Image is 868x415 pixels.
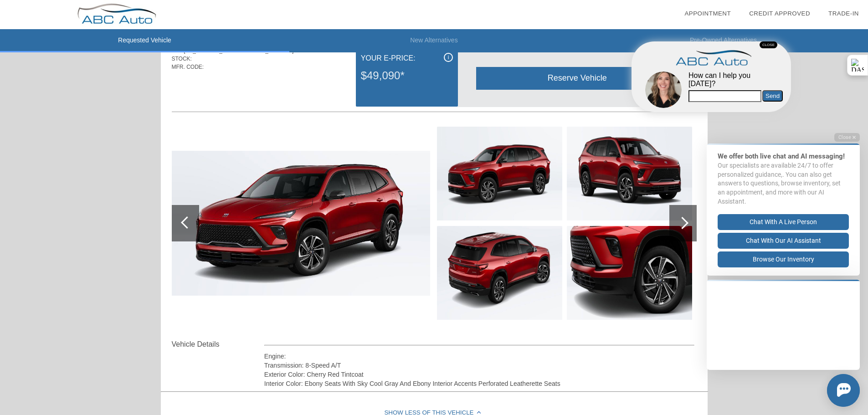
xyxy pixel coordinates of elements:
[579,29,868,52] li: Pre-Owned Alternatives
[264,370,695,379] div: Exterior Color: Cherry Red Tintcoat
[476,67,678,89] div: Reserve Vehicle
[361,64,453,87] div: $49,090*
[762,90,783,102] button: Send
[567,226,692,320] img: ext_GNT_deg05.jpg
[172,339,264,350] div: Vehicle Details
[172,85,697,99] div: Quoted on [DATE] 4:00:36 PM
[172,151,430,296] img: ext_GNT_deg01.jpg
[688,72,777,88] div: How can I help you [DATE]?
[437,127,562,220] img: ext_GNT_deg02.jpg
[645,72,682,108] img: Chat Agent
[264,361,695,370] div: Transmission: 8-Speed A/T
[437,226,562,320] img: ext_GNT_deg03.jpg
[172,64,204,70] span: MFR. CODE:
[688,125,868,415] iframe: Chat Assistance
[264,379,695,388] div: Interior Color: Ebony Seats With Sky Cool Gray And Ebony Interior Accents Perforated Leatherette ...
[289,29,579,52] li: New Alternatives
[749,10,810,17] a: Credit Approved
[669,42,753,70] img: Logo
[828,10,859,17] a: Trade-In
[760,41,777,48] div: CLOSE
[567,127,692,220] img: ext_GNT_deg04.jpg
[684,10,731,17] a: Appointment
[264,352,695,361] div: Engine:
